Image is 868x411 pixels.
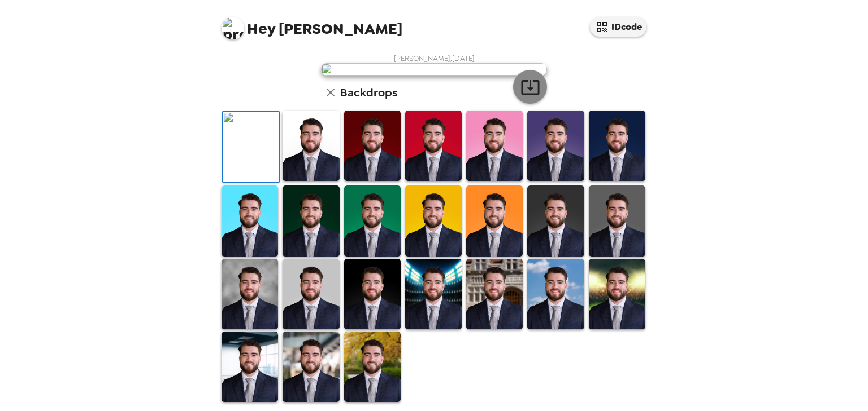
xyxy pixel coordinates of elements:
[222,17,244,39] img: profile pic
[222,11,402,37] span: [PERSON_NAME]
[590,17,646,37] button: IDcode
[321,63,547,76] img: user
[223,112,279,182] img: Original
[340,83,397,101] h6: Backdrops
[247,19,275,39] span: Hey
[394,54,475,63] span: [PERSON_NAME] , [DATE]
